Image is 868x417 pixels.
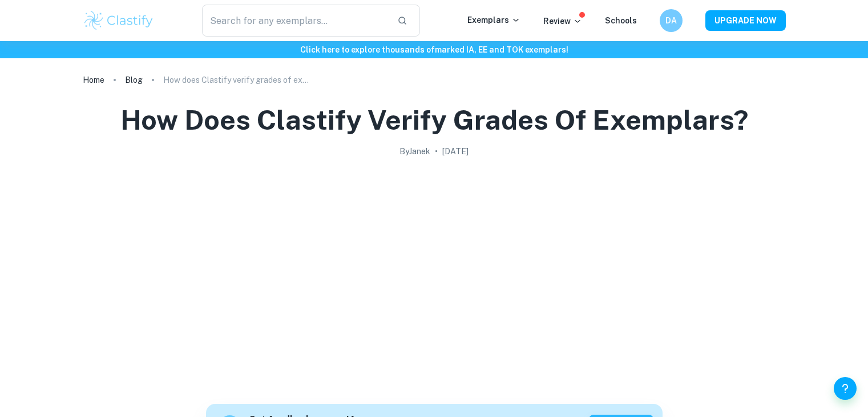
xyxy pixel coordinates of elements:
a: Schools [605,16,637,25]
img: Clastify logo [83,9,155,32]
h2: [DATE] [442,145,469,158]
a: Blog [125,72,143,88]
button: DA [660,9,683,32]
h6: DA [664,14,677,27]
p: Exemplars [467,14,520,26]
a: Home [83,72,104,88]
p: How does Clastify verify grades of exemplars? [163,74,312,86]
img: How does Clastify verify grades of exemplars? cover image [206,162,663,391]
button: Help and Feedback [834,377,857,400]
h6: Click here to explore thousands of marked IA, EE and TOK exemplars ! [2,43,866,56]
input: Search for any exemplars... [202,5,389,37]
button: UPGRADE NOW [705,10,786,31]
h2: By Janek [399,145,430,158]
p: • [435,145,438,158]
p: Review [543,15,582,27]
h1: How does Clastify verify grades of exemplars? [120,102,748,138]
